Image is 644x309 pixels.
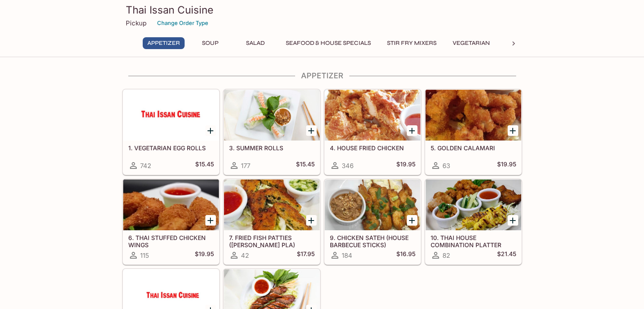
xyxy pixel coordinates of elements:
[325,90,420,141] div: 4. HOUSE FRIED CHICKEN
[425,89,522,175] a: 5. GOLDEN CALAMARI63$19.95
[448,37,495,49] button: Vegetarian
[195,250,214,260] h5: $19.95
[281,37,376,49] button: Seafood & House Specials
[297,250,315,260] h5: $17.95
[296,160,315,171] h5: $15.45
[501,37,539,49] button: Noodles
[324,89,421,175] a: 4. HOUSE FRIED CHICKEN346$19.95
[306,125,317,136] button: Add 3. SUMMER ROLLS
[123,89,219,175] a: 1. VEGETARIAN EGG ROLLS742$15.45
[236,37,274,49] button: Salad
[382,37,441,49] button: Stir Fry Mixers
[128,144,214,152] h5: 1. VEGETARIAN EGG ROLLS
[123,179,219,230] div: 6. THAI STUFFED CHICKEN WINGS
[143,37,185,49] button: Appetizer
[330,144,415,152] h5: 4. HOUSE FRIED CHICKEN
[140,251,149,259] span: 115
[241,162,250,170] span: 177
[126,19,146,27] p: Pickup
[342,162,354,170] span: 346
[396,250,415,260] h5: $16.95
[153,17,212,30] button: Change Order Type
[407,215,417,226] button: Add 9. CHICKEN SATEH (HOUSE BARBECUE STICKS)
[426,90,521,141] div: 5. GOLDEN CALAMARI
[442,251,450,259] span: 82
[126,3,519,17] h3: Thai Issan Cuisine
[241,251,249,259] span: 42
[442,162,450,170] span: 63
[407,125,417,136] button: Add 4. HOUSE FRIED CHICKEN
[508,125,518,136] button: Add 5. GOLDEN CALAMARI
[123,90,219,141] div: 1. VEGETARIAN EGG ROLLS
[229,144,315,152] h5: 3. SUMMER ROLLS
[306,215,317,226] button: Add 7. FRIED FISH PATTIES (TOD MUN PLA)
[508,215,518,226] button: Add 10. THAI HOUSE COMBINATION PLATTER
[205,215,216,226] button: Add 6. THAI STUFFED CHICKEN WINGS
[191,37,229,49] button: Soup
[431,234,516,248] h5: 10. THAI HOUSE COMBINATION PLATTER
[224,89,320,175] a: 3. SUMMER ROLLS177$15.45
[224,179,320,265] a: 7. FRIED FISH PATTIES ([PERSON_NAME] PLA)42$17.95
[497,160,516,171] h5: $19.95
[396,160,415,171] h5: $19.95
[425,179,522,265] a: 10. THAI HOUSE COMBINATION PLATTER82$21.45
[128,234,214,248] h5: 6. THAI STUFFED CHICKEN WINGS
[431,144,516,152] h5: 5. GOLDEN CALAMARI
[324,179,421,265] a: 9. CHICKEN SATEH (HOUSE BARBECUE STICKS)184$16.95
[426,179,521,230] div: 10. THAI HOUSE COMBINATION PLATTER
[123,179,219,265] a: 6. THAI STUFFED CHICKEN WINGS115$19.95
[205,125,216,136] button: Add 1. VEGETARIAN EGG ROLLS
[195,160,214,171] h5: $15.45
[325,179,420,230] div: 9. CHICKEN SATEH (HOUSE BARBECUE STICKS)
[140,162,151,170] span: 742
[224,179,320,230] div: 7. FRIED FISH PATTIES (TOD MUN PLA)
[497,250,516,260] h5: $21.45
[330,234,415,248] h5: 9. CHICKEN SATEH (HOUSE BARBECUE STICKS)
[224,90,320,141] div: 3. SUMMER ROLLS
[229,234,315,248] h5: 7. FRIED FISH PATTIES ([PERSON_NAME] PLA)
[342,251,352,259] span: 184
[122,71,522,80] h4: Appetizer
